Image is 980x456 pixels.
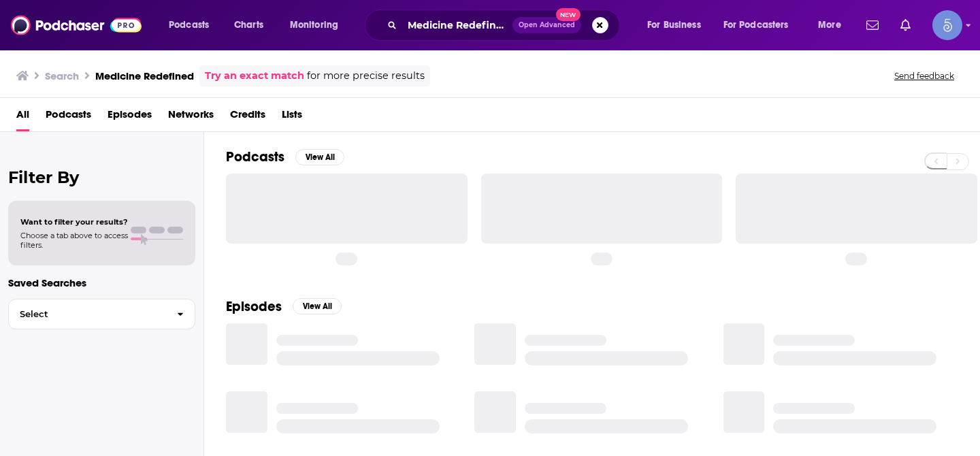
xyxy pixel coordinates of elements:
a: Show notifications dropdown [861,14,884,37]
h3: Medicine Redefined [95,69,194,82]
a: Episodes [108,103,152,131]
a: Podcasts [46,103,91,131]
button: Send feedback [890,70,958,82]
span: New [556,8,581,21]
a: Networks [168,103,214,131]
button: Select [8,299,195,329]
span: For Podcasters [723,16,789,35]
span: Want to filter your results? [20,217,128,227]
a: Credits [230,103,265,131]
span: Podcasts [169,16,209,35]
button: open menu [715,14,808,36]
h2: Episodes [226,298,282,315]
span: More [818,16,841,35]
a: Show notifications dropdown [895,14,916,37]
a: EpisodesView All [226,298,342,315]
p: Saved Searches [8,276,195,289]
input: Search podcasts, credits, & more... [402,14,512,36]
span: Choose a tab above to access filters. [20,231,128,250]
span: Select [9,310,166,319]
a: Lists [282,103,302,131]
img: Podchaser - Follow, Share and Rate Podcasts [11,12,142,38]
a: All [16,103,29,131]
span: Logged in as Spiral5-G1 [932,10,962,40]
a: Try an exact match [205,68,304,84]
button: Open AdvancedNew [512,17,581,33]
span: For Business [647,16,701,35]
a: PodcastsView All [226,148,344,165]
span: Charts [234,16,263,35]
div: Search podcasts, credits, & more... [378,10,633,41]
button: Show profile menu [932,10,962,40]
h2: Podcasts [226,148,284,165]
span: Monitoring [290,16,338,35]
button: open menu [280,14,356,36]
span: for more precise results [307,68,425,84]
h2: Filter By [8,167,195,187]
a: Charts [225,14,272,36]
img: User Profile [932,10,962,40]
button: open menu [159,14,227,36]
iframe: Intercom live chat [934,410,966,442]
button: open menu [638,14,718,36]
button: View All [295,149,344,165]
button: View All [293,298,342,314]
h3: Search [45,69,79,82]
span: Open Advanced [519,22,575,29]
button: open menu [808,14,858,36]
